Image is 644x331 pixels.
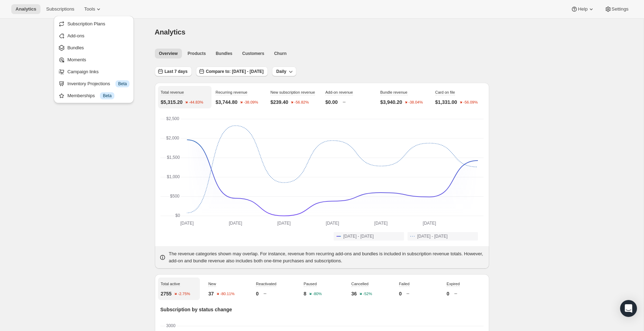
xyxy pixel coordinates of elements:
[445,326,468,327] rect: Expired-6 0
[178,292,190,296] text: -2.75%
[295,100,309,105] text: -56.82%
[165,69,188,74] span: Last 7 days
[188,51,206,56] span: Products
[567,4,599,14] button: Help
[277,326,300,327] rect: Expired-6 0
[56,18,132,29] button: Subscription Plans
[244,100,258,105] text: -38.09%
[155,28,185,36] span: Analytics
[161,99,183,106] p: $5,315.20
[220,292,234,296] text: -80.11%
[193,326,216,327] rect: Expired-6 0
[161,282,180,286] span: Total active
[208,282,216,286] span: New
[326,90,353,94] span: Add-on revenue
[42,4,78,14] button: Subscriptions
[175,213,180,218] text: $0
[620,300,637,317] div: Open Intercom Messenger
[103,93,112,99] span: Beta
[15,6,36,12] span: Analytics
[11,4,40,14] button: Analytics
[160,306,484,313] p: Subscription by status change
[447,282,460,286] span: Expired
[80,4,106,14] button: Tools
[155,67,192,76] button: Last 7 days
[169,250,485,264] p: The revenue categories shown may overlap. For instance, revenue from recurring add-ons and bundle...
[351,290,357,297] p: 36
[56,42,132,53] button: Bundles
[208,290,214,297] p: 37
[274,51,286,56] span: Churn
[276,69,286,74] span: Daily
[235,326,258,327] rect: Expired-6 0
[304,290,307,297] p: 8
[242,51,264,56] span: Customers
[166,136,179,140] text: $2,000
[56,30,132,41] button: Add-ons
[67,45,84,50] span: Bundles
[271,90,315,94] span: New subscription revenue
[399,290,402,297] p: 0
[161,90,184,94] span: Total revenue
[351,282,368,286] span: Cancelled
[167,155,180,160] text: $1,500
[56,90,132,101] button: Memberships
[277,221,291,226] text: [DATE]
[166,116,179,121] text: $2,500
[403,326,426,327] rect: Expired-6 0
[67,80,130,87] div: Inventory Projections
[216,99,238,106] p: $3,744.80
[334,232,404,241] button: [DATE] - [DATE]
[216,51,232,56] span: Bundles
[189,100,203,105] text: -44.83%
[304,282,317,286] span: Paused
[118,81,127,87] span: Beta
[417,233,448,239] span: [DATE] - [DATE]
[216,90,248,94] span: Recurring revenue
[67,92,130,99] div: Memberships
[67,57,86,62] span: Moments
[161,290,172,297] p: 2755
[408,100,423,105] text: -38.04%
[399,282,410,286] span: Failed
[447,290,449,297] p: 0
[319,326,342,327] rect: Expired-6 0
[196,67,268,76] button: Compare to: [DATE] - [DATE]
[343,233,374,239] span: [DATE] - [DATE]
[271,99,289,106] p: $239.40
[84,6,95,12] span: Tools
[56,78,132,89] button: Inventory Projections
[56,66,132,77] button: Campaign links
[435,90,455,94] span: Card on file
[326,99,338,106] p: $0.00
[374,221,387,226] text: [DATE]
[463,100,478,105] text: -56.09%
[600,4,633,14] button: Settings
[167,174,180,179] text: $1,000
[423,221,436,226] text: [DATE]
[67,21,105,26] span: Subscription Plans
[256,282,276,286] span: Reactivated
[170,194,179,199] text: $500
[67,69,99,74] span: Campaign links
[272,67,296,76] button: Daily
[166,323,176,328] text: 3000
[380,90,408,94] span: Bundle revenue
[326,221,339,226] text: [DATE]
[578,6,587,12] span: Help
[206,69,264,74] span: Compare to: [DATE] - [DATE]
[46,6,74,12] span: Subscriptions
[180,221,194,226] text: [DATE]
[229,221,242,226] text: [DATE]
[312,292,322,296] text: -80%
[363,292,372,296] text: -52%
[256,290,259,297] p: 0
[159,51,178,56] span: Overview
[380,99,402,106] p: $3,940.20
[435,99,457,106] p: $1,331.00
[408,232,478,241] button: [DATE] - [DATE]
[612,6,629,12] span: Settings
[56,54,132,65] button: Moments
[361,326,384,327] rect: Expired-6 0
[67,33,84,38] span: Add-ons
